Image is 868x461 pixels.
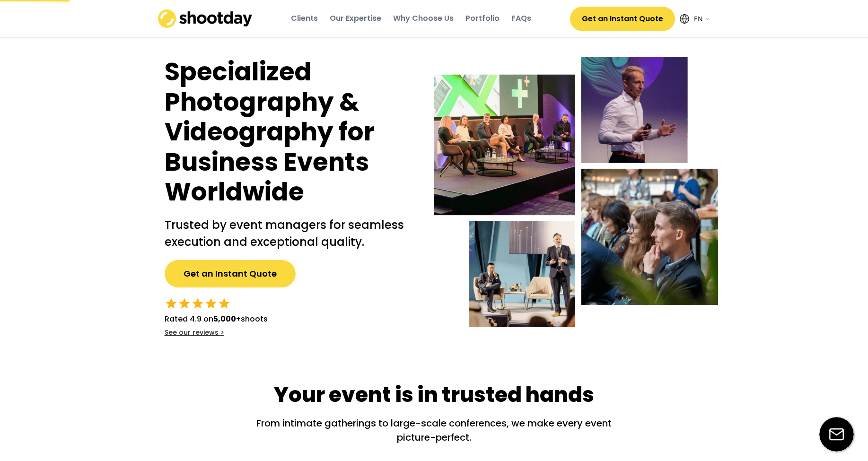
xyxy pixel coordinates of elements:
[191,297,204,310] button: star
[213,313,241,324] strong: 5,000+
[178,297,191,310] button: star
[393,13,454,24] div: Why Choose Us
[274,380,594,409] div: Your event is in trusted hands
[570,7,675,31] button: Get an Instant Quote
[158,9,253,28] img: shootday_logo.png
[245,416,623,444] div: From intimate gatherings to large-scale conferences, we make every event picture-perfect.
[819,417,854,452] img: email-icon%20%281%29.svg
[165,313,268,325] div: Rated 4.9 on shoots
[204,297,218,310] button: star
[291,13,318,24] div: Clients
[218,297,231,310] button: star
[465,13,500,24] div: Portfolio
[165,57,415,207] h1: Specialized Photography & Videography for Business Events Worldwide
[165,328,224,338] div: See our reviews >
[330,13,381,24] div: Our Expertise
[511,13,531,24] div: FAQs
[165,217,415,251] h2: Trusted by event managers for seamless execution and exceptional quality.
[165,297,178,310] button: star
[434,57,718,327] img: Event-hero-intl%402x.webp
[165,260,296,287] button: Get an Instant Quote
[680,14,689,24] img: Icon%20feather-globe%20%281%29.svg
